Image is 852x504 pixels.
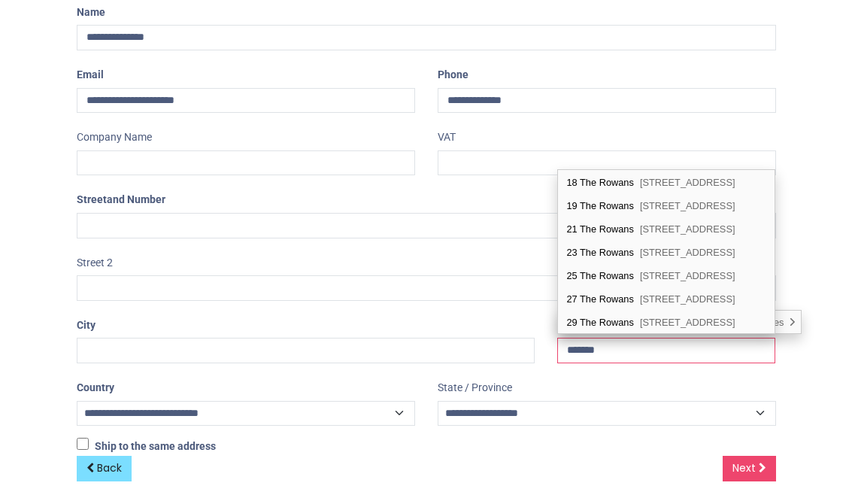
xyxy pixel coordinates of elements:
[640,293,735,305] span: [STREET_ADDRESS]
[732,460,756,475] span: Next
[77,313,96,339] label: City
[640,247,735,258] span: [STREET_ADDRESS]
[77,62,104,88] label: Email
[723,456,776,481] a: Next
[558,170,775,334] div: address list
[77,375,114,401] label: Country
[438,125,456,150] label: VAT
[558,287,775,311] div: 27 The Rowans
[558,217,775,241] div: 21 The Rowans
[107,193,165,205] span: and Number
[640,270,735,281] span: [STREET_ADDRESS]
[558,264,775,287] div: 25 The Rowans
[640,200,735,211] span: [STREET_ADDRESS]
[640,317,735,328] span: [STREET_ADDRESS]
[77,456,132,481] a: Back
[640,177,735,188] span: [STREET_ADDRESS]
[558,241,775,264] div: 23 The Rowans
[77,438,89,450] input: Ship to the same address
[77,438,216,454] label: Ship to the same address
[97,460,122,475] span: Back
[77,250,113,276] label: Street 2
[640,223,735,235] span: [STREET_ADDRESS]
[77,187,165,213] label: Street
[77,125,152,150] label: Company Name
[438,62,468,88] label: Phone
[558,194,775,217] div: 19 The Rowans
[558,311,775,333] div: 29 The Rowans
[558,171,775,194] div: 18 The Rowans
[438,375,512,401] label: State / Province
